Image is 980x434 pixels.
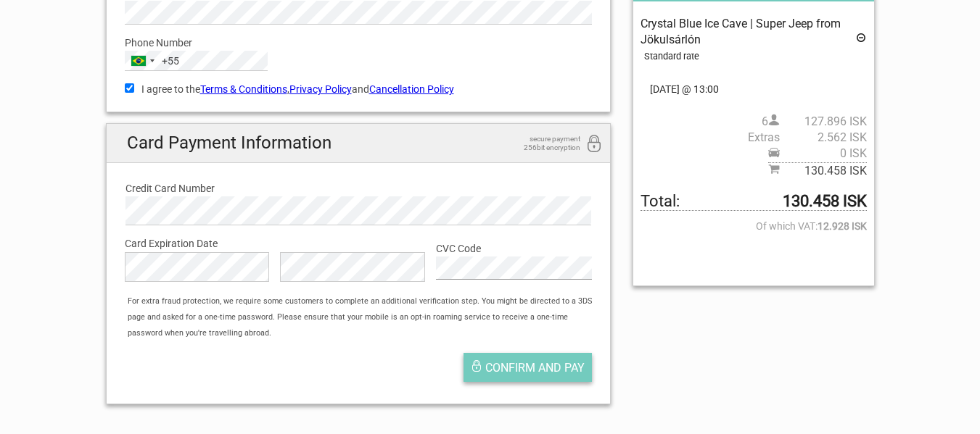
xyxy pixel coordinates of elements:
[289,83,352,95] a: Privacy Policy
[508,135,580,152] span: secure payment 256bit encryption
[125,235,593,251] label: Card Expiration Date
[780,146,867,162] span: 0 ISK
[818,218,867,234] strong: 12.928 ISK
[200,83,287,95] a: Terms & Conditions
[125,35,593,51] label: Phone Number
[485,361,585,375] span: Confirm and pay
[585,135,603,154] i: 256bit encryption
[120,293,610,342] div: For extra fraud protection, we require some customers to complete an additional verification step...
[780,114,867,130] span: 127.896 ISK
[780,130,867,146] span: 2.562 ISK
[125,51,179,70] button: Selected country
[768,162,867,179] span: Subtotal
[20,25,164,37] p: We're away right now. Please check back later!
[125,81,593,97] label: I agree to the , and
[644,49,866,64] div: Standard rate
[780,163,867,179] span: 130.458 ISK
[167,22,184,40] button: Open LiveChat chat widget
[748,130,867,146] span: Extras
[162,53,179,69] div: +55
[641,17,841,46] span: Crystal Blue Ice Cave | Super Jeep from Jökulsárlón
[641,193,866,210] span: Total to be paid
[783,193,867,209] strong: 130.458 ISK
[641,218,866,234] span: Of which VAT:
[436,241,592,256] label: CVC Code
[125,180,592,196] label: Credit Card Number
[641,81,866,97] span: [DATE] @ 13:00
[762,114,867,130] span: 6 person(s)
[464,353,592,382] button: Confirm and pay
[107,124,611,162] h2: Card Payment Information
[768,146,867,162] span: Pickup price
[369,83,454,95] a: Cancellation Policy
